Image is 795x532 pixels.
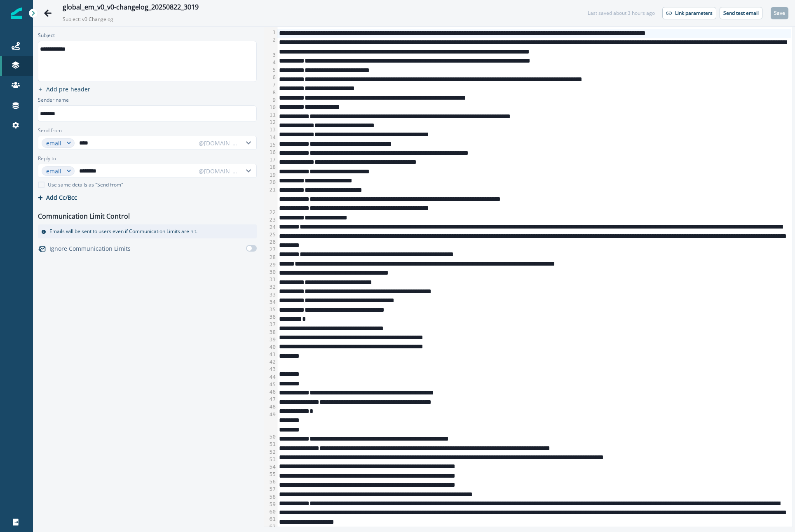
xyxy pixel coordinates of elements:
[264,231,277,238] div: 25
[774,10,785,16] p: Save
[264,411,277,434] div: 49
[264,29,277,36] div: 1
[264,126,277,133] div: 13
[264,81,277,89] div: 7
[264,149,277,156] div: 16
[38,32,55,41] p: Subject
[49,228,197,235] p: Emails will be sent to users even if Communication Limits are hit.
[46,85,90,93] p: Add pre-header
[63,3,199,12] div: global_em_v0_v0-changelog_20250822_3019
[38,211,130,221] p: Communication Limit Control
[264,89,277,96] div: 8
[35,85,94,93] button: add preheader
[264,104,277,111] div: 10
[264,396,277,403] div: 47
[264,261,277,268] div: 29
[264,216,277,224] div: 23
[38,155,56,162] label: Reply to
[11,7,22,19] img: Inflection
[662,7,716,19] button: Link parameters
[264,238,277,246] div: 26
[264,358,277,366] div: 42
[264,366,277,373] div: 43
[264,508,277,516] div: 60
[264,36,277,51] div: 2
[38,127,62,134] label: Send from
[264,433,277,441] div: 50
[264,283,277,291] div: 32
[264,456,277,463] div: 53
[63,12,145,23] p: Subject: v0 Changelog
[264,336,277,343] div: 39
[264,171,277,179] div: 19
[264,373,277,381] div: 44
[264,134,277,141] div: 14
[264,403,277,411] div: 48
[48,181,123,189] p: Use same details as "Send from"
[264,388,277,396] div: 46
[264,478,277,485] div: 56
[264,254,277,261] div: 28
[49,244,131,253] p: Ignore Communication Limits
[264,163,277,171] div: 18
[264,329,277,336] div: 38
[264,501,277,508] div: 59
[264,224,277,231] div: 24
[40,5,56,21] button: Go back
[264,343,277,351] div: 40
[720,7,762,19] button: Send test email
[199,167,238,175] div: @[DOMAIN_NAME]
[264,119,277,126] div: 12
[264,51,277,59] div: 3
[264,246,277,253] div: 27
[264,313,277,321] div: 36
[264,471,277,478] div: 55
[264,291,277,299] div: 33
[264,111,277,119] div: 11
[264,441,277,448] div: 51
[264,321,277,328] div: 37
[264,306,277,313] div: 35
[38,194,77,201] button: Add Cc/Bcc
[264,485,277,493] div: 57
[199,139,238,147] div: @[DOMAIN_NAME]
[264,448,277,456] div: 52
[264,381,277,388] div: 45
[264,268,277,276] div: 30
[46,167,63,175] div: email
[588,9,655,17] div: Last saved about 3 hours ago
[46,139,63,147] div: email
[264,351,277,358] div: 41
[264,493,277,501] div: 58
[264,209,277,216] div: 22
[264,463,277,471] div: 54
[264,186,277,209] div: 21
[675,10,713,16] p: Link parameters
[771,7,788,19] button: Save
[38,96,69,105] p: Sender name
[264,59,277,66] div: 4
[264,66,277,74] div: 5
[264,141,277,149] div: 15
[264,299,277,306] div: 34
[264,96,277,104] div: 9
[264,74,277,81] div: 6
[264,179,277,186] div: 20
[264,523,277,530] div: 62
[264,516,277,523] div: 61
[264,276,277,283] div: 31
[264,156,277,163] div: 17
[723,10,759,16] p: Send test email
